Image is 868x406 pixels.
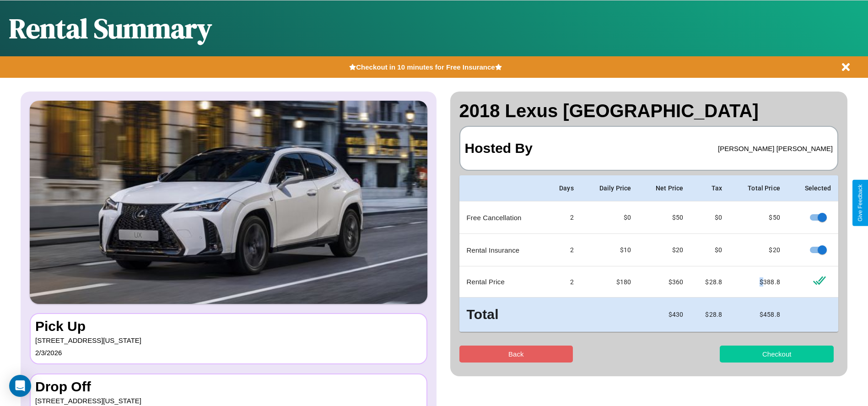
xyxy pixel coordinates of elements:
th: Net Price [638,175,690,201]
h3: Pick Up [35,319,422,334]
div: Give Feedback [857,184,863,222]
td: 2 [545,266,581,298]
td: $ 50 [729,201,787,234]
td: $0 [690,234,729,266]
p: [STREET_ADDRESS][US_STATE] [35,334,422,346]
table: simple table [459,175,839,332]
td: $ 28.8 [690,298,729,332]
td: $10 [581,234,638,266]
td: $ 388.8 [729,266,787,298]
button: Checkout [720,346,834,363]
h3: Hosted By [465,131,533,165]
td: 2 [545,201,581,234]
td: $ 458.8 [729,298,787,332]
th: Total Price [729,175,787,201]
h3: Drop Off [35,379,422,395]
td: $ 360 [638,266,690,298]
td: $ 28.8 [690,266,729,298]
td: $0 [581,201,638,234]
p: [PERSON_NAME] [PERSON_NAME] [718,142,833,155]
td: $ 50 [638,201,690,234]
td: $ 180 [581,266,638,298]
td: $ 20 [729,234,787,266]
td: $ 20 [638,234,690,266]
p: Rental Insurance [467,244,538,256]
th: Daily Price [581,175,638,201]
td: $0 [690,201,729,234]
th: Tax [690,175,729,201]
td: 2 [545,234,581,266]
p: 2 / 3 / 2026 [35,346,422,359]
td: $ 430 [638,298,690,332]
th: Days [545,175,581,201]
th: Selected [787,175,838,201]
h2: 2018 Lexus [GEOGRAPHIC_DATA] [459,101,839,121]
p: Rental Price [467,276,538,288]
h1: Rental Summary [9,10,212,47]
p: Free Cancellation [467,211,538,224]
b: Checkout in 10 minutes for Free Insurance [356,63,495,71]
h3: Total [467,305,538,325]
button: Back [459,346,573,363]
div: Open Intercom Messenger [9,375,31,397]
